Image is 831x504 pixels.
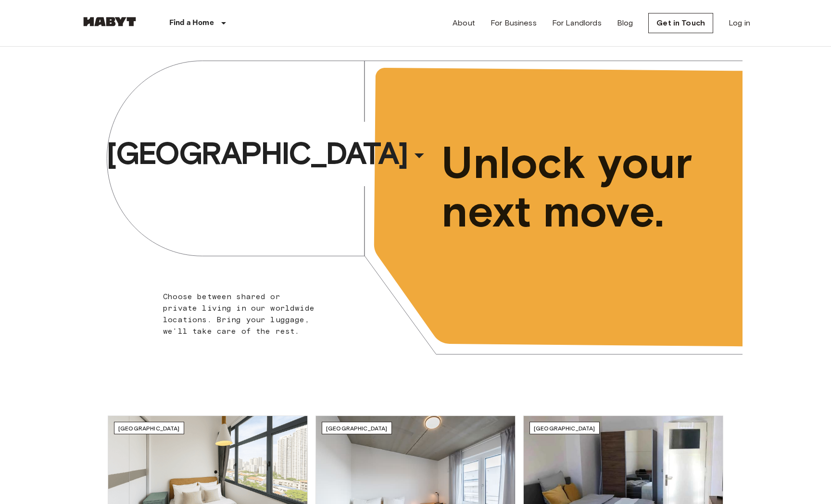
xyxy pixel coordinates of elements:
a: Log in [729,17,750,29]
button: [GEOGRAPHIC_DATA] [102,131,434,176]
span: [GEOGRAPHIC_DATA] [118,425,180,432]
a: About [453,17,475,29]
a: For Landlords [552,17,602,29]
a: For Business [491,17,537,29]
span: [GEOGRAPHIC_DATA] [534,425,595,432]
span: Choose between shared or private living in our worldwide locations. Bring your luggage, we'll tak... [163,292,315,336]
a: Get in Touch [648,13,713,33]
span: Unlock your next move. [441,139,703,236]
img: Habyt [81,17,138,26]
span: [GEOGRAPHIC_DATA] [326,425,388,432]
p: Find a Home [169,17,214,29]
a: Blog [617,17,633,29]
span: [GEOGRAPHIC_DATA] [106,134,407,173]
